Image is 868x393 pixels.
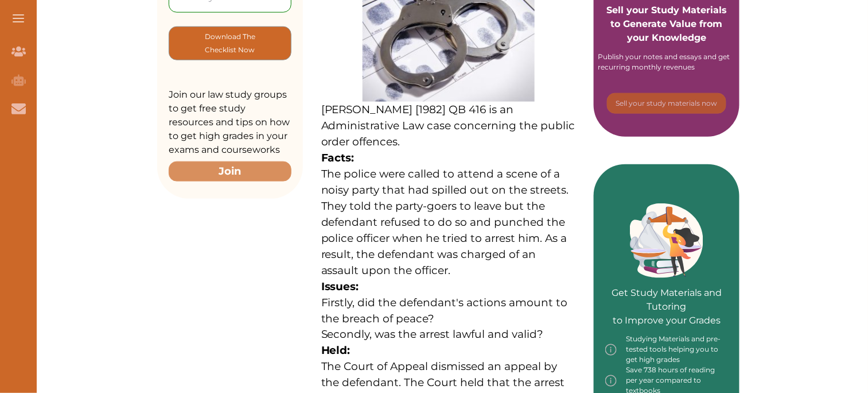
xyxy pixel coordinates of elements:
div: Studying Materials and pre-tested tools helping you to get high grades [605,334,728,365]
button: [object Object] [607,93,726,114]
span: The police were called to attend a scene of a noisy party that had spilled out on the streets. Th... [321,167,569,277]
button: [object Object] [169,26,291,60]
span: [PERSON_NAME] [1982] QB 416 is an Administrative Law case concerning the public order offences. [321,103,575,148]
p: Join our law study groups to get free study resources and tips on how to get high grades in your ... [169,88,291,157]
p: Download The Checklist Now [192,30,268,57]
button: Join [169,161,291,182]
p: Sell your study materials now [616,98,718,109]
div: Publish your notes and essays and get recurring monthly revenues [598,52,735,72]
strong: Held: [321,344,351,357]
img: Green card image [630,203,703,278]
span: Secondly, was the arrest lawful and valid? [321,328,544,341]
strong: Issues: [321,280,359,293]
span: Firstly, did the defendant's actions amount to the breach of peace? [321,296,568,325]
img: info-img [605,334,617,365]
strong: Facts: [321,151,355,164]
p: Get Study Materials and Tutoring to Improve your Grades [605,254,728,327]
